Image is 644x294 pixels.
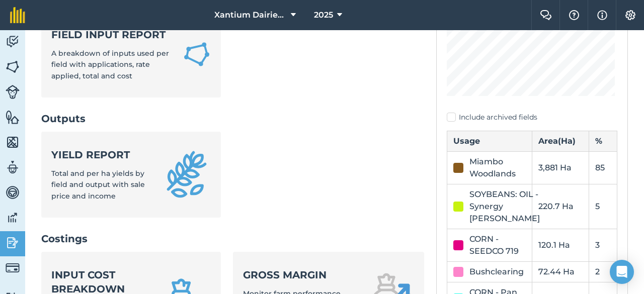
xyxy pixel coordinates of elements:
div: Open Intercom Messenger [610,260,634,284]
img: svg+xml;base64,PD94bWwgdmVyc2lvbj0iMS4wIiBlbmNvZGluZz0idXRmLTgiPz4KPCEtLSBHZW5lcmF0b3I6IEFkb2JlIE... [6,34,20,49]
td: 3,881 Ha [532,151,589,184]
img: svg+xml;base64,PD94bWwgdmVyc2lvbj0iMS4wIiBlbmNvZGluZz0idXRmLTgiPz4KPCEtLSBHZW5lcmF0b3I6IEFkb2JlIE... [6,261,20,275]
img: A cog icon [624,10,636,20]
img: svg+xml;base64,PD94bWwgdmVyc2lvbj0iMS4wIiBlbmNvZGluZz0idXRmLTgiPz4KPCEtLSBHZW5lcmF0b3I6IEFkb2JlIE... [6,160,20,175]
strong: Yield report [51,148,150,162]
img: svg+xml;base64,PHN2ZyB4bWxucz0iaHR0cDovL3d3dy53My5vcmcvMjAwMC9zdmciIHdpZHRoPSI1NiIgaGVpZ2h0PSI2MC... [6,110,20,125]
img: svg+xml;base64,PD94bWwgdmVyc2lvbj0iMS4wIiBlbmNvZGluZz0idXRmLTgiPz4KPCEtLSBHZW5lcmF0b3I6IEFkb2JlIE... [6,85,20,99]
td: 3 [589,229,617,261]
div: Miambo Woodlands [469,156,526,180]
img: svg+xml;base64,PHN2ZyB4bWxucz0iaHR0cDovL3d3dy53My5vcmcvMjAwMC9zdmciIHdpZHRoPSI1NiIgaGVpZ2h0PSI2MC... [6,59,20,74]
img: svg+xml;base64,PD94bWwgdmVyc2lvbj0iMS4wIiBlbmNvZGluZz0idXRmLTgiPz4KPCEtLSBHZW5lcmF0b3I6IEFkb2JlIE... [6,185,20,200]
strong: Gross margin [243,268,354,282]
td: 85 [589,151,617,184]
th: Area ( Ha ) [532,131,589,151]
td: 220.7 Ha [532,184,589,229]
td: 120.1 Ha [532,229,589,261]
img: svg+xml;base64,PD94bWwgdmVyc2lvbj0iMS4wIiBlbmNvZGluZz0idXRmLTgiPz4KPCEtLSBHZW5lcmF0b3I6IEFkb2JlIE... [6,235,20,250]
div: Bushclearing [469,266,524,278]
img: Yield report [163,150,211,199]
div: SOYBEANS: OIL - Synergy [PERSON_NAME] [469,188,540,225]
span: A breakdown of inputs used per field with applications, rate applied, total and cost [51,49,169,80]
img: A question mark icon [568,10,580,20]
td: 5 [589,184,617,229]
a: Field Input ReportA breakdown of inputs used per field with applications, rate applied, total and... [41,12,221,97]
img: svg+xml;base64,PHN2ZyB4bWxucz0iaHR0cDovL3d3dy53My5vcmcvMjAwMC9zdmciIHdpZHRoPSIxNyIgaGVpZ2h0PSIxNy... [597,9,607,21]
span: Xantium Dairies [GEOGRAPHIC_DATA] [214,9,287,21]
img: fieldmargin Logo [10,7,25,23]
img: svg+xml;base64,PD94bWwgdmVyc2lvbj0iMS4wIiBlbmNvZGluZz0idXRmLTgiPz4KPCEtLSBHZW5lcmF0b3I6IEFkb2JlIE... [6,210,20,225]
td: 72.44 Ha [532,261,589,282]
th: Usage [447,131,532,151]
span: Total and per ha yields by field and output with sale price and income [51,169,145,201]
h2: Costings [41,232,424,246]
a: Yield reportTotal and per ha yields by field and output with sale price and income [41,132,221,218]
img: Two speech bubbles overlapping with the left bubble in the forefront [540,10,552,20]
span: 2025 [314,9,333,21]
h2: Outputs [41,112,424,126]
strong: Field Input Report [51,28,171,42]
img: Field Input Report [183,39,211,69]
div: CORN - SEEDCO 719 [469,233,526,257]
label: Include archived fields [447,112,617,123]
img: svg+xml;base64,PHN2ZyB4bWxucz0iaHR0cDovL3d3dy53My5vcmcvMjAwMC9zdmciIHdpZHRoPSI1NiIgaGVpZ2h0PSI2MC... [6,135,20,150]
th: % [589,131,617,151]
td: 2 [589,261,617,282]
